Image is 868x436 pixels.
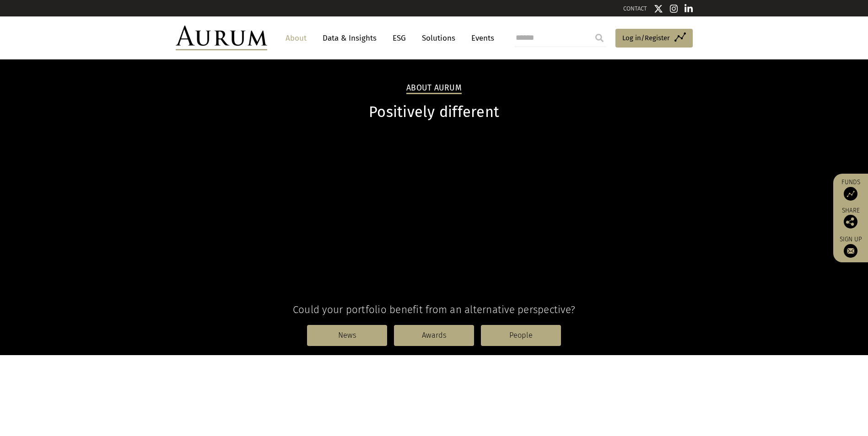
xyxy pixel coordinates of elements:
img: Access Funds [844,187,857,201]
a: About [281,30,311,47]
input: Submit [590,29,609,47]
a: Events [467,30,494,47]
a: News [307,325,387,346]
a: Funds [838,178,863,201]
img: Instagram icon [670,4,678,13]
a: Log in/Register [615,29,693,48]
a: Awards [394,325,474,346]
div: Share [838,207,863,229]
h1: Positively different [176,103,693,121]
img: Aurum [176,26,267,50]
img: Share this post [844,215,857,229]
a: People [481,325,561,346]
h4: Could your portfolio benefit from an alternative perspective? [176,303,693,316]
a: Data & Insights [318,30,381,47]
span: Log in/Register [622,32,670,43]
h2: About Aurum [406,83,462,94]
a: Sign up [838,235,863,258]
a: ESG [388,30,410,47]
a: Solutions [417,30,460,47]
img: Linkedin icon [685,4,693,13]
a: CONTACT [623,5,647,12]
img: Sign up to our newsletter [844,244,857,258]
img: Twitter icon [654,4,663,13]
